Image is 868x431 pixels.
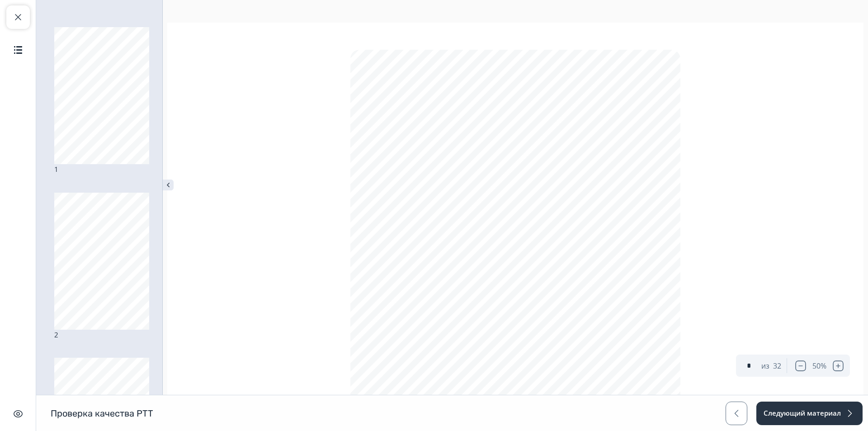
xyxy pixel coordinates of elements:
[812,360,826,371] div: 50 %
[756,402,863,425] button: Следующий материал
[51,407,153,419] h1: Проверка качества РТТ
[773,360,781,371] div: 32
[163,180,174,190] img: close
[13,408,24,419] img: Скрыть интерфейс
[54,27,145,175] div: 1
[761,360,769,371] div: из
[54,193,145,340] div: 2
[13,44,24,55] img: Содержание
